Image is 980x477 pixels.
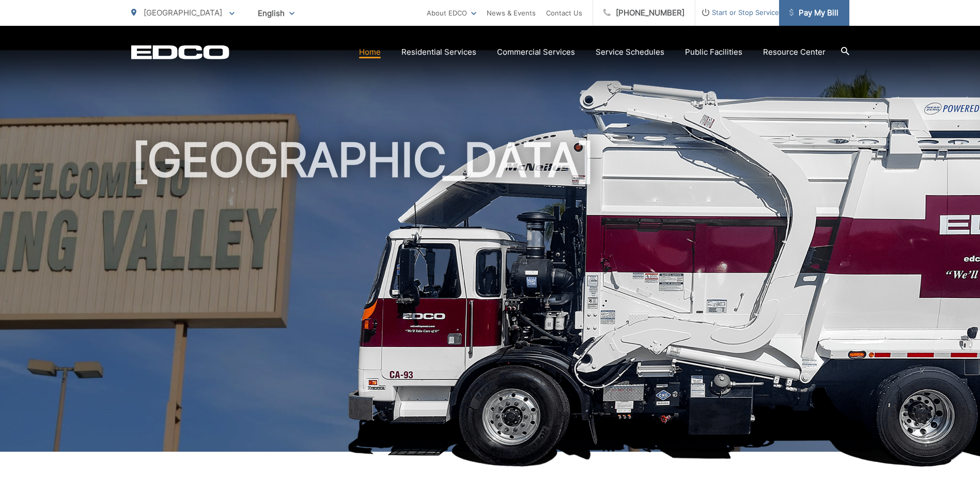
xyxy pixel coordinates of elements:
[401,46,476,58] a: Residential Services
[131,45,229,59] a: EDCD logo. Return to the homepage.
[763,46,826,58] a: Resource Center
[789,7,838,19] span: Pay My Bill
[487,7,536,19] a: News & Events
[685,46,742,58] a: Public Facilities
[546,7,582,19] a: Contact Us
[144,8,222,18] span: [GEOGRAPHIC_DATA]
[427,7,476,19] a: About EDCO
[359,46,381,58] a: Home
[131,134,849,461] h1: [GEOGRAPHIC_DATA]
[497,46,575,58] a: Commercial Services
[596,46,664,58] a: Service Schedules
[250,4,302,22] span: English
